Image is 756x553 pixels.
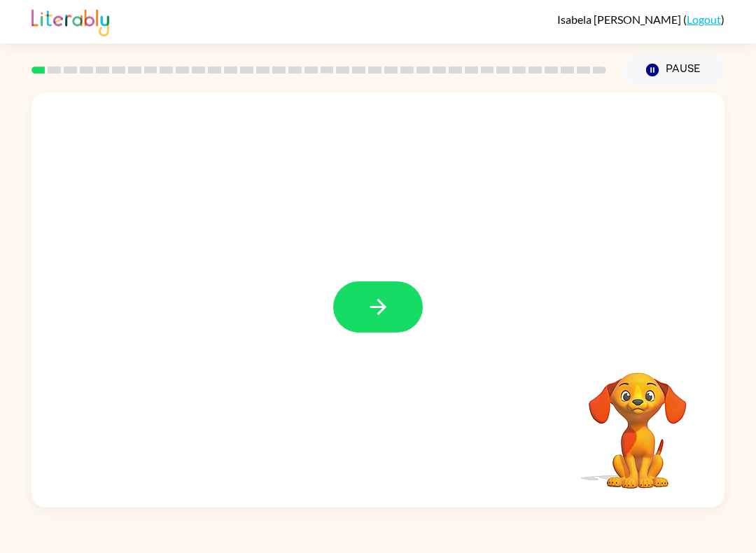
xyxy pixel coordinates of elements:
span: Isabela [PERSON_NAME] [557,13,683,26]
button: Pause [623,54,724,86]
a: Logout [687,13,721,26]
img: Literably [31,6,109,36]
div: ( ) [557,13,724,26]
video: Your browser must support playing .mp4 files to use Literably. Please try using another browser. [568,351,708,491]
